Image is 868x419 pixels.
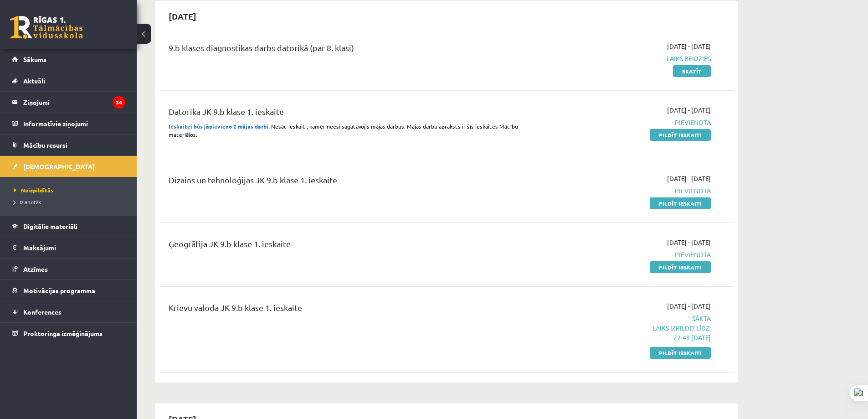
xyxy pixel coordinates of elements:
[169,238,525,254] div: Ģeogrāfija JK 9.b klase 1. ieskaite
[650,129,711,141] a: Pildīt ieskaiti
[23,55,46,63] span: Sākums
[12,113,125,134] a: Informatīvie ziņojumi
[23,113,125,134] legend: Informatīvie ziņojumi
[12,237,125,258] a: Maksājumi
[23,92,125,113] legend: Ziņojumi
[667,238,711,247] span: [DATE] - [DATE]
[14,186,53,194] span: Neizpildītās
[159,5,205,27] h2: [DATE]
[169,123,518,138] span: . Nesāc ieskaiti, kamēr neesi sagatavojis mājas darbus. Mājas darbu apraksts ir šīs ieskaites Māc...
[667,174,711,183] span: [DATE] - [DATE]
[12,134,125,155] a: Mācību resursi
[23,308,62,316] span: Konferences
[12,323,125,344] a: Proktoringa izmēģinājums
[12,259,125,279] a: Atzīmes
[23,162,95,171] span: [DEMOGRAPHIC_DATA]
[169,41,525,58] div: 9.b klases diagnostikas darbs datorikā (par 8. klasi)
[23,329,103,337] span: Proktoringa izmēģinājums
[12,92,125,113] a: Ziņojumi34
[169,123,268,130] strong: Ieskaitei būs jāpievieno 2 mājas darbi
[12,70,125,91] a: Aktuāli
[10,16,83,39] a: Rīgas 1. Tālmācības vidusskola
[14,198,41,206] span: Izlabotās
[12,49,125,70] a: Sākums
[650,261,711,273] a: Pildīt ieskaiti
[667,105,711,115] span: [DATE] - [DATE]
[539,186,711,196] span: Pievienota
[14,186,128,194] a: Neizpildītās
[673,65,711,77] a: Skatīt
[539,54,711,63] span: Laiks beidzies
[23,141,67,149] span: Mācību resursi
[169,174,525,191] div: Dizains un tehnoloģijas JK 9.b klase 1. ieskaite
[539,314,711,342] span: Sākta
[169,301,525,318] div: Krievu valoda JK 9.b klase 1. ieskaite
[23,77,45,85] span: Aktuāli
[650,347,711,359] a: Pildīt ieskaiti
[12,156,125,177] a: [DEMOGRAPHIC_DATA]
[539,250,711,259] span: Pievienota
[14,198,128,206] a: Izlabotās
[23,222,77,230] span: Digitālie materiāli
[23,237,125,258] legend: Maksājumi
[667,41,711,51] span: [DATE] - [DATE]
[23,265,48,273] span: Atzīmes
[539,118,711,127] span: Pievienota
[113,96,125,109] i: 34
[169,105,525,122] div: Datorika JK 9.b klase 1. ieskaite
[12,216,125,237] a: Digitālie materiāli
[12,301,125,322] a: Konferences
[23,286,95,295] span: Motivācijas programma
[12,280,125,301] a: Motivācijas programma
[650,197,711,209] a: Pildīt ieskaiti
[539,323,711,342] p: Laiks izpildei līdz: 22-48 [DATE]
[667,301,711,311] span: [DATE] - [DATE]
